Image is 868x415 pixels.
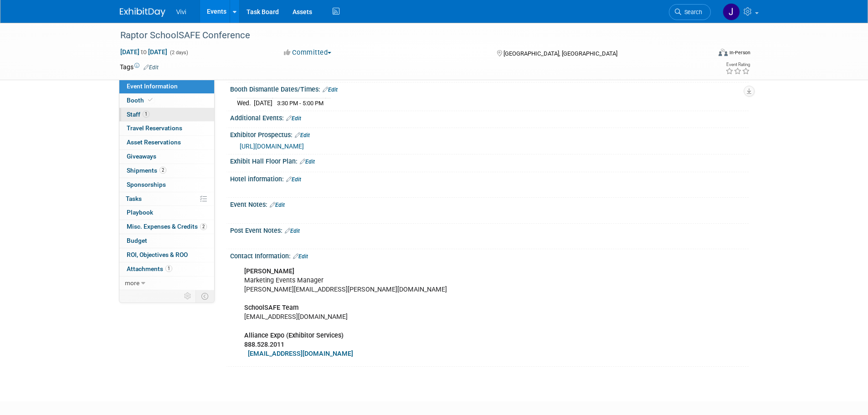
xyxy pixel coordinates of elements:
[176,8,186,15] span: Vivi
[230,154,749,166] div: Exhibit Hall Floor Plan:
[125,279,139,287] span: more
[195,290,214,302] td: Toggle Event Tabs
[139,48,148,56] span: to
[729,49,750,56] div: In-Person
[723,3,740,20] img: Jonathan Rendon
[230,198,749,210] div: Event Notes:
[127,167,166,174] span: Shipments
[126,195,142,202] span: Tasks
[120,62,159,72] td: Tags
[127,237,147,244] span: Budget
[238,262,648,363] div: Marketing Events Manager [PERSON_NAME][EMAIL_ADDRESS][PERSON_NAME][DOMAIN_NAME] [EMAIL_ADDRESS][D...
[119,248,214,262] a: ROI, Objectives & ROO
[180,290,196,302] td: Personalize Event Tab Strip
[119,262,214,276] a: Attachments1
[230,224,749,236] div: Post Event Notes:
[503,50,617,57] span: [GEOGRAPHIC_DATA], [GEOGRAPHIC_DATA]
[127,124,182,132] span: Travel Reservations
[127,138,181,146] span: Asset Reservations
[286,115,301,122] a: Edit
[119,122,214,135] a: Travel Reservations
[127,111,149,118] span: Staff
[244,304,298,312] b: SchoolSAFE Team
[240,143,304,150] a: [URL][DOMAIN_NAME]
[119,234,214,248] a: Budget
[230,172,749,184] div: Hotel information:
[285,228,300,234] a: Edit
[120,48,168,56] span: [DATE] [DATE]
[286,176,301,183] a: Edit
[127,223,207,230] span: Misc. Expenses & Credits
[119,220,214,234] a: Misc. Expenses & Credits2
[119,192,214,206] a: Tasks
[300,159,315,165] a: Edit
[169,50,188,56] span: (2 days)
[119,277,214,290] a: more
[230,82,749,94] div: Booth Dismantle Dates/Times:
[669,4,711,20] a: Search
[244,341,353,358] b: 888.528.2011
[244,332,344,339] b: Alliance Expo (Exhibitor Services)
[117,27,697,44] div: Raptor SchoolSAFE Conference
[281,48,335,57] button: Committed
[119,80,214,93] a: Event Information
[244,267,294,275] b: [PERSON_NAME]
[119,178,214,192] a: Sponsorships
[200,223,207,230] span: 2
[119,206,214,220] a: Playbook
[127,97,154,104] span: Booth
[248,350,353,358] a: [EMAIL_ADDRESS][DOMAIN_NAME]
[119,150,214,164] a: Giveaways
[230,128,749,140] div: Exhibitor Prospectus:
[237,98,254,108] td: Wed.
[719,49,728,56] img: Format-Inperson.png
[323,87,338,93] a: Edit
[270,202,285,208] a: Edit
[165,265,172,272] span: 1
[254,98,272,108] td: [DATE]
[725,62,750,67] div: Event Rating
[120,8,165,17] img: ExhibitDay
[119,136,214,149] a: Asset Reservations
[119,164,214,178] a: Shipments2
[127,251,188,258] span: ROI, Objectives & ROO
[119,108,214,122] a: Staff1
[295,132,310,138] a: Edit
[119,94,214,108] a: Booth
[293,253,308,260] a: Edit
[127,153,156,160] span: Giveaways
[127,82,178,90] span: Event Information
[143,111,149,118] span: 1
[148,97,153,102] i: Booth reservation complete
[127,181,166,188] span: Sponsorships
[657,47,751,61] div: Event Format
[681,9,702,15] span: Search
[277,100,324,107] span: 3:30 PM - 5:00 PM
[144,64,159,71] a: Edit
[127,209,153,216] span: Playbook
[159,167,166,174] span: 2
[230,111,749,123] div: Additional Events:
[127,265,172,272] span: Attachments
[230,249,749,261] div: Contact Information:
